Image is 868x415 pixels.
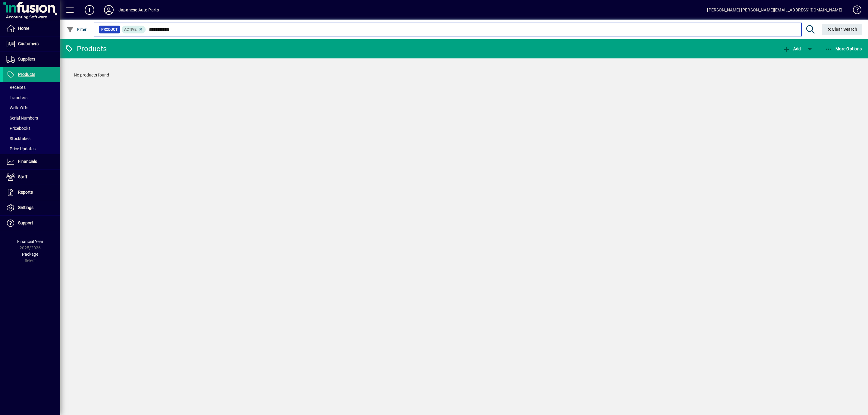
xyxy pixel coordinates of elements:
span: Add [783,46,801,51]
mat-chip: Activation Status: Active [122,26,146,33]
a: Pricebooks [3,123,60,133]
span: Serial Numbers [6,116,38,120]
span: Settings [18,205,33,210]
a: Financials [3,154,60,169]
a: Reports [3,185,60,200]
a: Receipts [3,82,60,92]
a: Serial Numbers [3,113,60,123]
a: Customers [3,36,60,51]
span: Receipts [6,85,26,90]
div: Japanese Auto Parts [118,5,159,15]
a: Home [3,21,60,36]
span: Filter [67,27,87,32]
span: Stocktakes [6,136,30,141]
button: Filter [65,24,88,35]
a: Staff [3,170,60,185]
span: Staff [18,174,27,179]
span: Customers [18,41,39,46]
a: Write Offs [3,103,60,113]
a: Stocktakes [3,133,60,144]
a: Price Updates [3,144,60,154]
span: Pricebooks [6,126,30,131]
span: Transfers [6,95,27,100]
span: Price Updates [6,146,36,151]
span: Product [101,27,118,33]
span: More Options [825,46,862,51]
button: Add [781,43,802,54]
span: Reports [18,190,33,195]
span: Support [18,220,33,225]
button: Profile [99,5,118,15]
div: No products found [68,66,860,84]
a: Support [3,216,60,231]
span: Write Offs [6,105,28,110]
button: More Options [824,43,863,54]
span: Financial Year [17,239,43,244]
button: Clear [822,24,862,35]
a: Knowledge Base [848,1,860,21]
span: Package [22,252,38,257]
span: Clear Search [827,27,857,32]
span: Suppliers [18,57,35,61]
span: Home [18,26,29,31]
a: Suppliers [3,52,60,67]
span: Active [124,27,137,32]
span: Financials [18,159,37,164]
a: Transfers [3,92,60,103]
button: Add [80,5,99,15]
div: [PERSON_NAME] [PERSON_NAME][EMAIL_ADDRESS][DOMAIN_NAME] [707,5,842,15]
span: Products [18,72,35,77]
a: Settings [3,200,60,215]
div: Products [65,44,107,54]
